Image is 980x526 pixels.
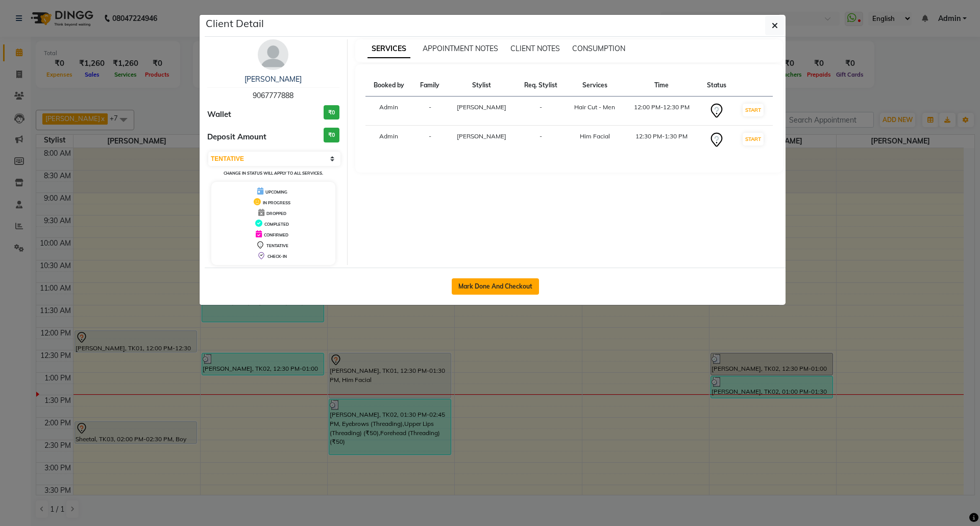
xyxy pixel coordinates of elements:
[365,126,413,155] td: Admin
[457,132,506,140] span: [PERSON_NAME]
[572,103,618,112] div: Hair Cut - Men
[624,97,699,126] td: 12:00 PM-12:30 PM
[452,278,539,295] button: Mark Done And Checkout
[572,132,618,141] div: Him Facial
[412,75,447,97] th: Family
[266,211,286,216] span: DROPPED
[412,97,447,126] td: -
[572,44,625,53] span: CONSUMPTION
[743,133,764,146] button: START
[258,39,288,70] img: avatar
[516,97,566,126] td: -
[448,75,516,97] th: Stylist
[566,75,624,97] th: Services
[423,44,498,53] span: APPOINTMENT NOTES
[266,243,288,248] span: TENTATIVE
[263,200,290,205] span: IN PROGRESS
[264,222,289,227] span: COMPLETED
[267,254,287,259] span: CHECK-IN
[457,103,506,111] span: [PERSON_NAME]
[224,171,323,176] small: Change in status will apply to all services.
[743,104,764,116] button: START
[624,126,699,155] td: 12:30 PM-1:30 PM
[699,75,733,97] th: Status
[264,232,288,237] span: CONFIRMED
[365,75,413,97] th: Booked by
[365,97,413,126] td: Admin
[412,126,447,155] td: -
[624,75,699,97] th: Time
[207,131,266,143] span: Deposit Amount
[516,75,566,97] th: Req. Stylist
[516,126,566,155] td: -
[265,189,287,195] span: UPCOMING
[367,40,410,58] span: SERVICES
[253,91,293,100] span: 9067777888
[510,44,560,53] span: CLIENT NOTES
[244,75,302,84] a: [PERSON_NAME]
[207,109,231,121] span: Wallet
[324,128,339,142] h3: ₹0
[324,105,339,120] h3: ₹0
[206,16,264,31] h5: Client Detail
